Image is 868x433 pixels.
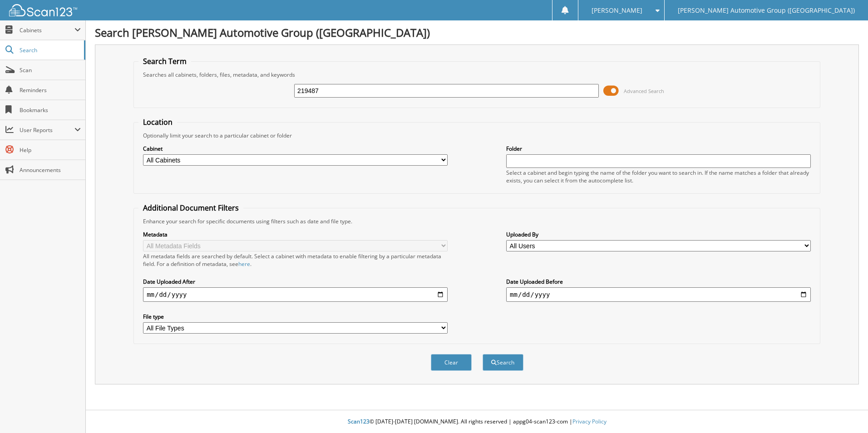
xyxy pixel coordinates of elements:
[483,354,523,371] button: Search
[592,8,642,13] span: [PERSON_NAME]
[20,26,74,34] span: Cabinets
[86,411,868,433] div: © [DATE]-[DATE] [DOMAIN_NAME]. All rights reserved | appg04-scan123-com |
[572,418,607,425] a: Privacy Policy
[823,389,868,433] iframe: Chat Widget
[138,56,191,66] legend: Search Term
[143,252,448,268] div: All metadata fields are searched by default. Select a cabinet with metadata to enable filtering b...
[20,86,81,94] span: Reminders
[20,146,81,154] span: Help
[138,217,815,225] div: Enhance your search for specific documents using filters such as date and file type.
[506,278,811,285] label: Date Uploaded Before
[20,46,79,54] span: Search
[20,166,81,174] span: Announcements
[238,260,250,268] a: here
[138,203,243,213] legend: Additional Document Filters
[20,106,81,114] span: Bookmarks
[138,132,815,139] div: Optionally limit your search to a particular cabinet or folder
[143,145,448,153] label: Cabinet
[143,313,448,320] label: File type
[138,71,815,79] div: Searches all cabinets, folders, files, metadata, and keywords
[506,145,811,153] label: Folder
[138,117,177,127] legend: Location
[9,4,77,16] img: scan123-logo-white.svg
[506,287,811,302] input: end
[143,231,448,238] label: Metadata
[20,66,81,74] span: Scan
[431,354,472,371] button: Clear
[348,418,370,425] span: Scan123
[20,126,74,134] span: User Reports
[506,169,811,184] div: Select a cabinet and begin typing the name of the folder you want to search in. If the name match...
[143,278,448,285] label: Date Uploaded After
[506,231,811,238] label: Uploaded By
[143,287,448,302] input: start
[95,25,859,40] h1: Search [PERSON_NAME] Automotive Group ([GEOGRAPHIC_DATA])
[624,88,664,94] span: Advanced Search
[678,8,855,13] span: [PERSON_NAME] Automotive Group ([GEOGRAPHIC_DATA])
